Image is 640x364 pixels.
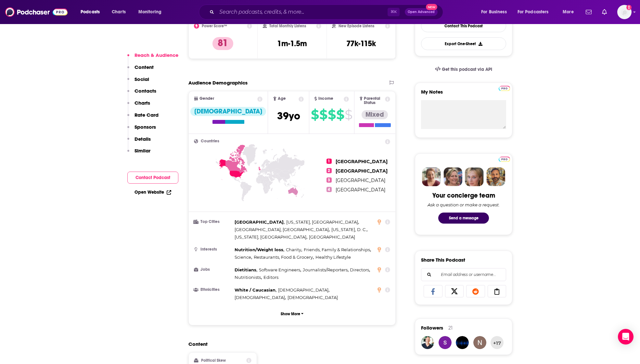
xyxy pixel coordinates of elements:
div: Search followers [421,268,506,281]
span: , [278,286,329,294]
div: Mixed [362,110,388,119]
span: Charts [112,7,126,17]
span: Income [318,97,333,101]
a: Share on X/Twitter [445,285,464,297]
span: Software Engineers [259,267,300,272]
span: $ [311,110,319,120]
span: New [426,4,438,10]
span: , [350,266,370,274]
span: Directors [350,267,369,272]
span: Monitoring [138,7,161,17]
p: Sponsors [134,124,156,130]
button: Similar [127,148,150,160]
span: Editors [263,275,278,280]
span: Nutritionists [235,275,261,280]
span: More [563,7,574,17]
p: Show More [281,312,300,316]
button: open menu [558,7,582,17]
h2: Political Skew [201,358,226,363]
a: Open Website [134,189,171,195]
span: [GEOGRAPHIC_DATA] [336,177,385,183]
span: [US_STATE], [GEOGRAPHIC_DATA] [235,234,306,240]
span: $ [345,110,352,120]
span: [GEOGRAPHIC_DATA], [GEOGRAPHIC_DATA] [235,227,329,232]
span: [GEOGRAPHIC_DATA] [309,234,355,240]
span: , [235,253,252,261]
span: [GEOGRAPHIC_DATA] [235,219,284,225]
a: Show notifications dropdown [583,6,594,18]
h3: 77k-115k [346,39,376,48]
a: Pro website [499,156,510,162]
span: $ [319,110,327,120]
h3: Interests [194,247,232,252]
span: Parental Status [364,97,384,105]
img: neil.baron.1139 [473,336,486,349]
span: Journalists/Reporters [303,267,348,272]
h2: Content [188,341,390,347]
div: Open Intercom Messenger [618,329,634,344]
p: Content [134,64,154,70]
button: Social [127,76,149,88]
a: Pro website [499,85,510,91]
button: +17 [491,336,504,349]
span: [US_STATE], D. C. [331,227,366,232]
button: open menu [477,7,515,17]
span: White / Caucasian [235,287,275,292]
span: Dietitians [235,267,256,272]
span: [GEOGRAPHIC_DATA] [336,159,388,164]
span: 4 [326,187,332,192]
h3: 1m-1.5m [277,39,307,48]
img: Podchaser Pro [499,157,510,162]
span: For Business [481,7,507,17]
span: Restaurants, Food & Grocery [254,254,313,260]
a: Charts [108,7,130,17]
p: Details [134,136,151,142]
button: Sponsors [127,124,156,136]
p: Social [134,76,149,82]
div: Search podcasts, credits, & more... [205,5,449,19]
a: Podchaser - Follow, Share and Rate Podcasts [5,6,68,18]
span: [DEMOGRAPHIC_DATA] [278,287,328,292]
div: [DEMOGRAPHIC_DATA] [190,107,266,116]
a: Share on Facebook [424,285,442,297]
span: , [286,246,302,253]
span: ⌘ K [388,8,400,16]
span: Logged in as esmith_bg [617,5,632,19]
span: Charity [286,247,301,252]
span: Friends, Family & Relationships [304,247,370,252]
a: Share on Reddit [466,285,485,297]
h3: Top Cities [194,220,232,224]
span: Gender [199,97,214,101]
img: Marolli [456,336,469,349]
div: 21 [448,325,453,331]
span: , [235,266,257,274]
button: Reach & Audience [127,52,178,64]
img: Jon Profile [486,167,505,186]
span: [GEOGRAPHIC_DATA] [336,187,385,193]
img: Sydney Profile [422,167,441,186]
a: Copy Link [488,285,506,297]
span: Healthy Lifestyle [315,254,351,260]
h3: Jobs [194,267,232,272]
button: Export One-Sheet [421,37,506,50]
p: Contacts [134,88,156,94]
span: [GEOGRAPHIC_DATA] [336,168,388,174]
h3: Ethnicities [194,288,232,292]
span: Nutrition/Weight loss [235,247,283,252]
span: , [235,274,262,281]
span: 3 [326,177,332,183]
div: Your concierge team [432,191,495,200]
button: Show profile menu [617,5,632,19]
button: open menu [134,7,170,17]
a: dlucas [421,336,434,349]
span: $ [328,110,336,120]
img: sandeepsandol97 [439,336,452,349]
a: Contact This Podcast [421,19,506,32]
span: Science [235,254,251,260]
img: Jules Profile [465,167,484,186]
span: , [235,218,285,226]
span: [US_STATE], [GEOGRAPHIC_DATA] [286,219,358,225]
span: 2 [326,168,332,173]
